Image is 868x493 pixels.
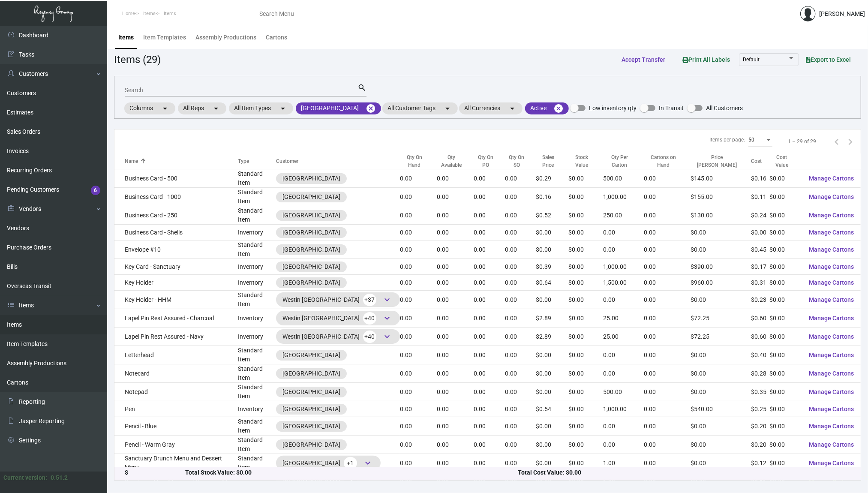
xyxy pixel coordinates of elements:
[400,225,437,240] td: 0.00
[644,383,691,401] td: 0.00
[400,346,437,364] td: 0.00
[644,225,691,240] td: 0.00
[644,240,691,259] td: 0.00
[769,153,794,169] div: Cost Value
[751,169,769,188] td: $0.16
[536,259,568,275] td: $0.39
[751,225,769,240] td: $0.00
[802,225,861,240] button: Manage Cartons
[114,383,238,401] td: Notepad
[751,275,769,291] td: $0.31
[676,51,737,67] button: Print All Labels
[553,103,564,114] mat-icon: cancel
[800,6,816,21] img: admin@bootstrapmaster.com
[474,240,505,259] td: 0.00
[114,240,238,259] td: Envelope #10
[603,153,637,169] div: Qty Per Carton
[788,138,816,145] div: 1 – 29 of 29
[437,259,474,275] td: 0.00
[282,245,340,254] div: [GEOGRAPHIC_DATA]
[769,188,802,206] td: $0.00
[282,351,340,360] div: [GEOGRAPHIC_DATA]
[751,188,769,206] td: $0.11
[603,153,644,169] div: Qty Per Carton
[474,153,498,169] div: Qty On PO
[114,328,238,346] td: Lapel Pin Rest Assured - Navy
[603,401,644,417] td: 1,000.00
[125,157,138,165] div: Name
[400,291,437,309] td: 0.00
[238,309,276,328] td: Inventory
[568,153,595,169] div: Stock Value
[505,401,536,417] td: 0.00
[769,206,802,225] td: $0.00
[691,275,751,291] td: $960.00
[114,259,238,275] td: Key Card - Sanctuary
[143,11,156,16] span: Items
[809,212,854,219] span: Manage Cartons
[164,11,176,16] span: Items
[809,279,854,286] span: Manage Cartons
[118,33,134,42] div: Items
[124,102,175,114] mat-chip: Columns
[505,153,528,169] div: Qty On SO
[799,52,858,67] button: Export to Excel
[706,103,743,113] span: All Customers
[809,388,854,395] span: Manage Cartons
[568,153,603,169] div: Stock Value
[603,225,644,240] td: 0.00
[229,102,293,114] mat-chip: All Item Types
[568,240,603,259] td: $0.00
[437,225,474,240] td: 0.00
[682,56,730,63] span: Print All Labels
[282,293,393,306] div: Westin [GEOGRAPHIC_DATA]
[769,153,802,169] div: Cost Value
[536,383,568,401] td: $0.00
[437,188,474,206] td: 0.00
[238,259,276,275] td: Inventory
[114,225,238,240] td: Business Card - Shells
[437,309,474,328] td: 0.00
[809,229,854,236] span: Manage Cartons
[809,315,854,322] span: Manage Cartons
[844,135,857,148] button: Next page
[691,188,751,206] td: $155.00
[603,206,644,225] td: 250.00
[282,228,340,237] div: [GEOGRAPHIC_DATA]
[400,259,437,275] td: 0.00
[536,240,568,259] td: $0.00
[114,169,238,188] td: Business Card - 500
[536,346,568,364] td: $0.00
[802,384,861,400] button: Manage Cartons
[382,331,392,342] span: keyboard_arrow_down
[809,246,854,253] span: Manage Cartons
[437,169,474,188] td: 0.00
[474,328,505,346] td: 0.00
[615,52,672,67] button: Accept Transfer
[238,157,249,165] div: Type
[114,291,238,309] td: Key Holder - HHM
[400,309,437,328] td: 0.00
[809,352,854,358] span: Manage Cartons
[622,56,665,63] span: Accept Transfer
[568,383,603,401] td: $0.00
[474,383,505,401] td: 0.00
[282,211,340,220] div: [GEOGRAPHIC_DATA]
[238,383,276,401] td: Standard Item
[382,313,392,323] span: keyboard_arrow_down
[802,347,861,363] button: Manage Cartons
[536,169,568,188] td: $0.29
[437,275,474,291] td: 0.00
[474,401,505,417] td: 0.00
[769,309,802,328] td: $0.00
[802,189,861,204] button: Manage Cartons
[400,328,437,346] td: 0.00
[691,291,751,309] td: $0.00
[114,52,161,67] div: Items (29)
[505,188,536,206] td: 0.00
[474,153,505,169] div: Qty On PO
[437,153,474,169] div: Qty Available
[644,188,691,206] td: 0.00
[122,11,135,16] span: Home
[505,169,536,188] td: 0.00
